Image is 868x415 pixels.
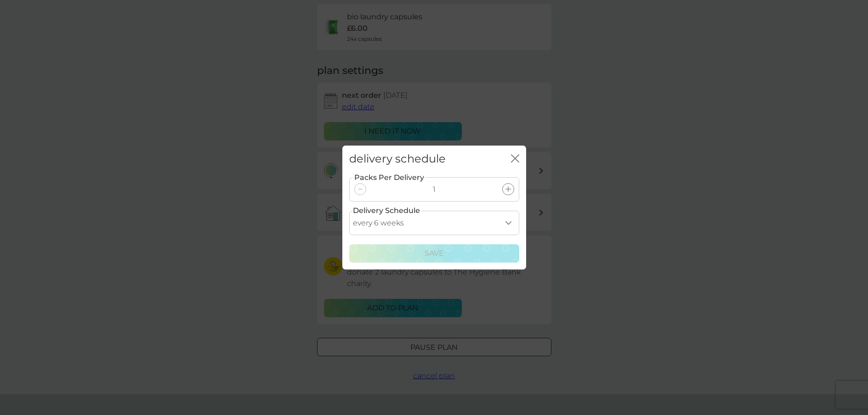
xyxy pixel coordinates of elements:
label: Packs Per Delivery [353,172,425,184]
label: Delivery Schedule [353,205,420,217]
button: Save [349,244,519,263]
p: Save [425,247,444,259]
p: 1 [433,184,436,196]
h2: delivery schedule [349,152,446,166]
button: close [511,154,519,164]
